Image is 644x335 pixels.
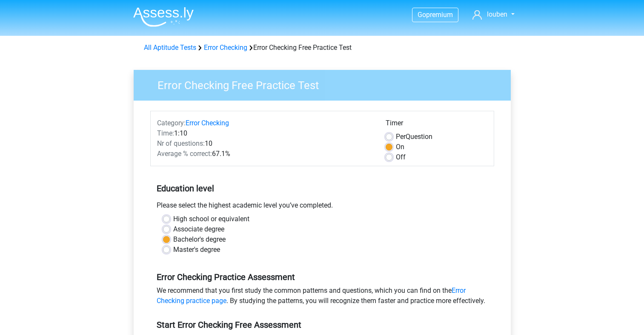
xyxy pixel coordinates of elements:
div: Timer [386,118,487,132]
label: Master's degree [173,245,220,255]
div: Error Checking Free Practice Test [140,43,504,53]
label: Bachelor's degree [173,234,226,245]
a: Error Checking [186,119,229,127]
img: Assessly [133,7,194,27]
span: Average % correct: [157,150,212,158]
a: Gopremium [412,9,458,20]
a: Error Checking [204,43,247,52]
h5: Start Error Checking Free Assessment [157,320,488,330]
div: Please select the highest academic level you’ve completed. [150,200,494,214]
a: Error Checking practice page [157,286,466,305]
div: We recommend that you first study the common patterns and questions, which you can find on the . ... [150,286,494,309]
label: Question [396,132,432,142]
a: All Aptitude Tests [144,43,196,52]
div: 10 [151,139,379,149]
span: Per [396,133,406,141]
span: Category: [157,119,186,127]
h3: Error Checking Free Practice Test [147,75,504,92]
label: Off [396,152,406,162]
span: Time: [157,129,174,137]
span: louben [487,10,507,18]
a: louben [469,9,518,20]
label: On [396,142,404,152]
span: premium [426,11,453,19]
span: Go [418,11,426,19]
div: 67.1% [151,149,379,159]
span: Nr of questions: [157,139,205,147]
h5: Error Checking Practice Assessment [157,272,488,282]
div: 1:10 [151,128,379,139]
label: High school or equivalent [173,214,249,224]
label: Associate degree [173,224,224,234]
h5: Education level [157,180,488,197]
